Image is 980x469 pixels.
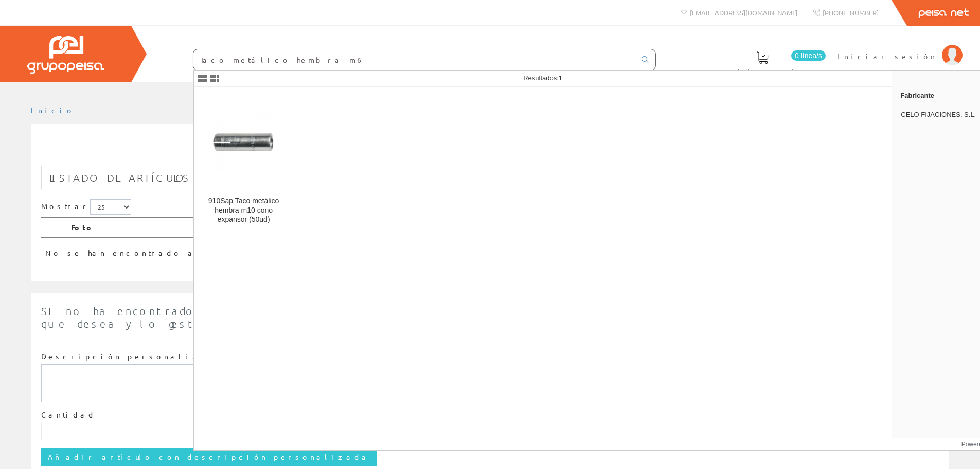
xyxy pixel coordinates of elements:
[523,74,562,82] span: Resultados:
[41,305,937,330] span: Si no ha encontrado algún artículo en nuestro catálogo introduzca aquí la cantidad y la descripci...
[727,66,797,76] span: Pedido actual
[67,218,844,237] th: Foto
[837,43,963,53] a: Iniciar sesión
[41,410,96,420] label: Cantidad
[823,8,879,17] span: [PHONE_NUMBER]
[193,49,635,70] input: Buscar ...
[27,36,104,74] img: Grupo Peisa
[690,8,797,17] span: [EMAIL_ADDRESS][DOMAIN_NAME]
[41,140,939,161] h1: Taco metálico hembra m6 cono expansor (50ud)
[90,199,131,215] select: Mostrar
[791,50,826,61] span: 0 línea/s
[202,197,285,224] div: 910Sap Taco metálico hembra m10 cono expansor (50ud)
[837,51,937,61] span: Iniciar sesión
[41,352,224,362] label: Descripción personalizada
[41,237,844,263] td: No se han encontrado artículos, pruebe con otra búsqueda
[202,112,285,172] img: 910Sap Taco metálico hembra m10 cono expansor (50ud)
[559,74,562,82] span: 1
[41,199,131,215] label: Mostrar
[194,88,293,236] a: 910Sap Taco metálico hembra m10 cono expansor (50ud) 910Sap Taco metálico hembra m10 cono expanso...
[41,166,198,190] a: Listado de artículos
[41,448,377,465] input: Añadir artículo con descripción personalizada
[31,106,75,115] a: Inicio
